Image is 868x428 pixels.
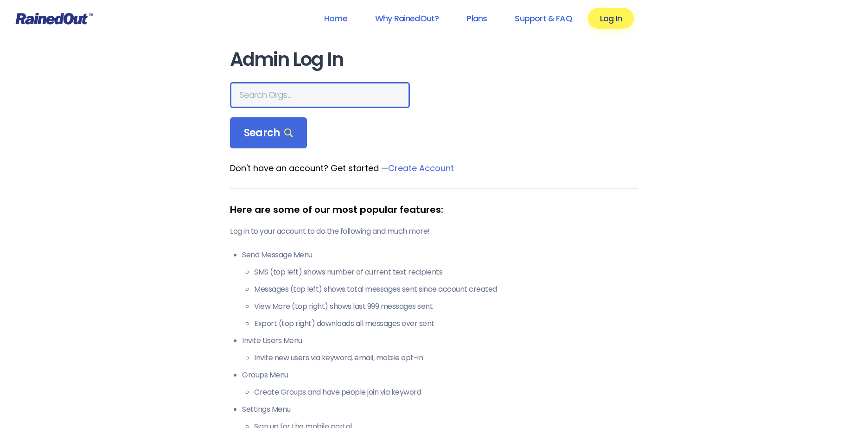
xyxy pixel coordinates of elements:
li: Create Groups and have people join via keyword [254,387,638,398]
a: Log In [588,8,634,29]
input: Search Orgs… [230,82,410,108]
li: SMS (top left) shows number of current text recipients [254,267,638,278]
a: Home [312,8,359,29]
p: Log in to your account to do the following and much more! [230,226,638,237]
li: Invite new users via keyword, email, mobile opt-in [254,352,638,364]
li: View More (top right) shows last 999 messages sent [254,301,638,312]
h1: Admin Log In [230,49,638,70]
a: Create Account [388,162,454,174]
div: Search [230,117,307,149]
a: Support & FAQ [503,8,584,29]
li: Send Message Menu [242,249,638,329]
li: Messages (top left) shows total messages sent since account created [254,284,638,295]
span: Search [244,127,293,140]
li: Invite Users Menu [242,335,638,364]
li: Export (top right) downloads all messages ever sent [254,318,638,329]
div: Here are some of our most popular features: [230,203,638,217]
a: Plans [454,8,499,29]
a: Why RainedOut? [363,8,451,29]
li: Groups Menu [242,370,638,398]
